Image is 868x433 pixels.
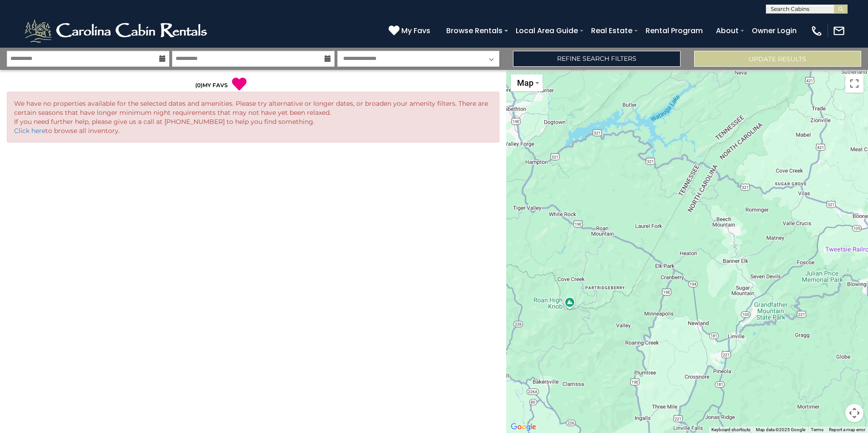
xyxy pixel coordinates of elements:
a: Rental Program [641,23,707,39]
span: My Favs [401,25,430,36]
a: Refine Search Filters [513,51,680,67]
a: Open this area in Google Maps (opens a new window) [508,421,538,433]
img: mail-regular-white.png [833,25,845,37]
button: Update Results [694,51,861,67]
p: We have no properties available for the selected dates and amenities. Please try alternative or l... [14,99,492,135]
img: Google [508,421,538,433]
button: Keyboard shortcuts [711,427,750,433]
a: Terms (opens in new tab) [811,427,824,432]
button: Map camera controls [845,404,863,422]
a: (0)MY FAVS [195,82,228,89]
a: Owner Login [747,23,801,39]
button: Change map style [511,74,542,91]
a: About [711,23,743,39]
img: White-1-2.png [23,17,211,44]
a: Browse Rentals [442,23,507,39]
span: Map [517,78,533,88]
button: Toggle fullscreen view [845,74,863,93]
a: My Favs [389,25,433,37]
img: phone-regular-white.png [810,25,823,37]
a: Local Area Guide [511,23,582,39]
a: Click here [14,127,45,135]
span: Map data ©2025 Google [756,427,805,432]
span: ( ) [195,82,202,89]
a: Real Estate [587,23,637,39]
a: Report a map error [829,427,865,432]
span: 0 [197,82,201,89]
